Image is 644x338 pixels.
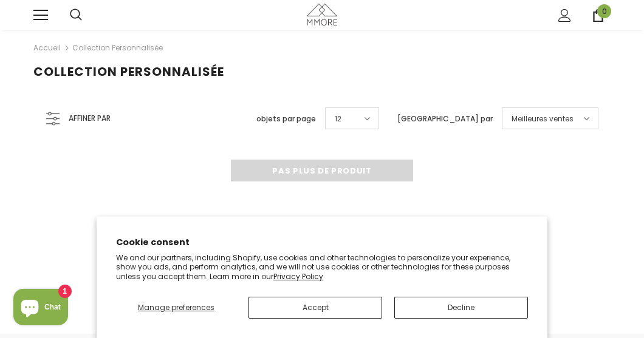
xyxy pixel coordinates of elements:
[592,9,605,22] a: 0
[248,297,382,319] button: Accept
[72,42,163,53] a: Collection personnalisée
[33,41,61,55] a: Accueil
[138,302,214,313] span: Manage preferences
[256,113,316,125] label: objets par page
[597,4,611,18] span: 0
[116,236,528,249] h2: Cookie consent
[512,113,574,125] span: Meilleures ventes
[394,297,528,319] button: Decline
[69,112,111,125] span: Affiner par
[307,4,337,25] img: Cas MMORE
[33,63,224,80] span: Collection personnalisée
[397,113,493,125] label: [GEOGRAPHIC_DATA] par
[116,253,528,282] p: We and our partners, including Shopify, use cookies and other technologies to personalize your ex...
[273,271,323,282] a: Privacy Policy
[335,113,341,125] span: 12
[10,289,72,328] inbox-online-store-chat: Shopify online store chat
[116,297,236,319] button: Manage preferences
